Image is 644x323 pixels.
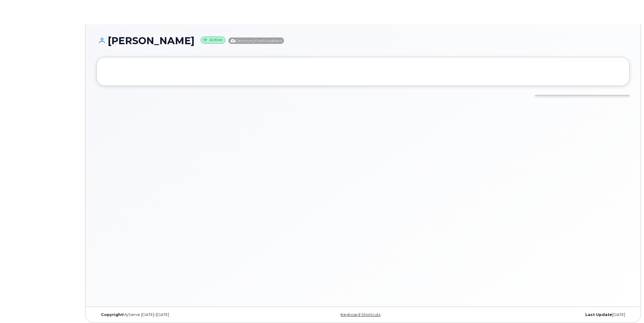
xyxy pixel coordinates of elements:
[452,312,630,317] div: [DATE]
[585,312,612,317] strong: Last Update
[228,37,284,44] span: Directory Push Enabled
[96,312,274,317] div: MyServe [DATE]–[DATE]
[96,35,630,46] h1: [PERSON_NAME]
[341,312,380,317] a: Keyboard Shortcuts
[101,312,123,317] strong: Copyright
[201,37,225,44] small: Active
